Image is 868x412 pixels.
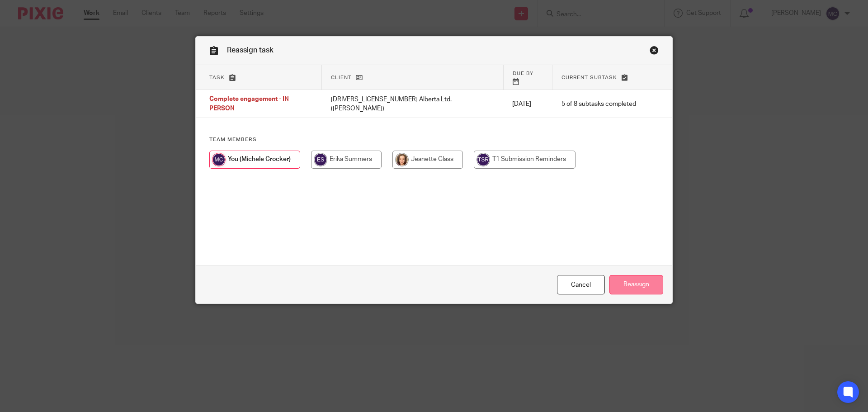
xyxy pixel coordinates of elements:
[557,275,605,294] a: Close this dialog window
[609,275,663,294] input: Reassign
[552,90,645,118] td: 5 of 8 subtasks completed
[512,99,543,109] p: [DATE]
[561,75,617,80] span: Current subtask
[209,96,289,112] span: Complete engagement - IN PERSON
[227,47,274,54] span: Reassign task
[209,75,225,80] span: Task
[513,71,533,76] span: Due by
[650,46,659,58] a: Close this dialog window
[209,136,659,143] h4: Team members
[331,75,352,80] span: Client
[331,95,494,114] p: [DRIVERS_LICENSE_NUMBER] Alberta Ltd. ([PERSON_NAME])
